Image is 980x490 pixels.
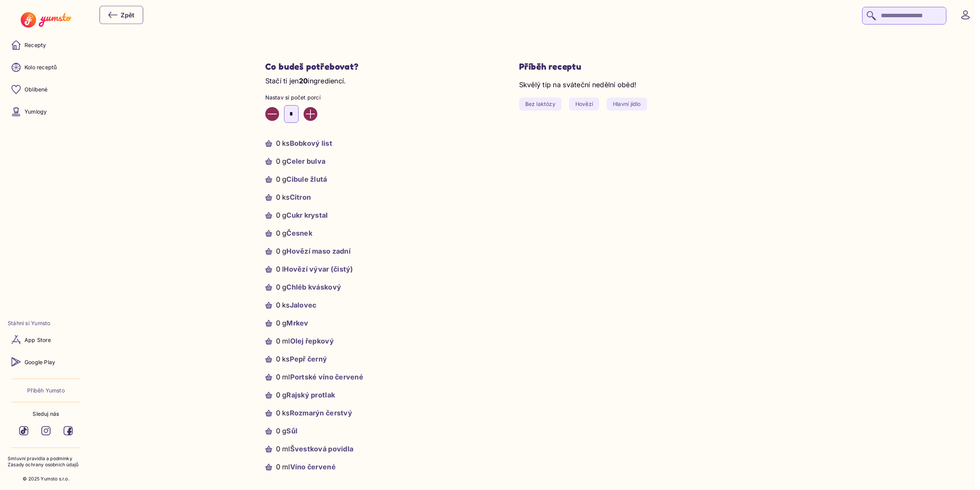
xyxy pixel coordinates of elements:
[276,228,312,238] p: 0 g
[286,391,335,399] span: Rajský protlak
[290,301,317,309] span: Jalovec
[284,105,299,123] input: Enter number
[265,61,496,72] h2: Co budeš potřebovat?
[8,319,84,327] li: Stáhni si Yumsto
[8,36,84,54] a: Recepty
[286,427,297,435] span: Sůl
[276,444,354,454] p: 0 ml
[8,456,84,462] a: Smluvní pravidla a podmínky
[8,103,84,121] a: Yumlogy
[519,80,801,90] p: Skvělý tip na sváteční nedělní oběd!
[8,353,84,371] a: Google Play
[8,462,84,468] a: Zásady ochrany osobních údajů
[276,462,336,472] p: 0 ml
[276,336,334,346] p: 0 ml
[607,98,647,111] a: Hlavní jídlo
[276,318,309,328] p: 0 g
[276,138,332,148] p: 0 ks
[8,58,84,77] a: Kolo receptů
[276,192,311,202] p: 0 ks
[27,387,65,394] a: Příběh Yumsto
[519,61,801,72] h3: Příběh receptu
[24,336,51,344] p: App Store
[100,6,143,24] button: Zpět
[265,94,496,101] p: Nastav si počet porcí
[286,211,328,219] span: Cukr krystal
[286,175,327,183] span: Cibule žlutá
[276,408,352,418] p: 0 ks
[24,358,55,366] p: Google Play
[24,41,46,49] p: Recepty
[276,174,327,184] p: 0 g
[108,10,134,20] div: Zpět
[276,372,364,382] p: 0 ml
[265,107,279,121] button: Decrease value
[276,390,335,400] p: 0 g
[286,229,312,237] span: Česnek
[24,63,57,71] p: Kolo receptů
[569,98,599,111] a: Hovězí
[276,210,328,220] p: 0 g
[286,319,308,327] span: Mrkev
[276,354,327,364] p: 0 ks
[8,330,84,349] a: App Store
[299,77,308,85] span: 20
[24,108,47,116] p: Yumlogy
[23,476,69,482] p: © 2025 Yumsto s.r.o.
[286,247,351,255] span: Hovězí maso zadní
[290,463,336,471] span: Víno červené
[519,98,562,111] a: Bez laktózy
[290,373,363,381] span: Portské víno červené
[286,157,325,165] span: Celer bulva
[276,426,298,436] p: 0 g
[290,409,352,417] span: Rozmarýn čerstvý
[276,300,317,310] p: 0 ks
[290,337,334,345] span: Olej řepkový
[276,282,341,292] p: 0 g
[24,86,48,93] p: Oblíbené
[265,76,496,86] p: Stačí ti jen ingrediencí.
[276,246,351,256] p: 0 g
[290,193,311,201] span: Citron
[8,80,84,99] a: Oblíbené
[290,445,354,453] span: Švestková povidla
[290,355,327,363] span: Pepř černý
[276,156,326,166] p: 0 g
[284,265,353,273] span: Hovězí vývar (čistý)
[290,139,332,147] span: Bobkový list
[33,410,59,418] p: Sleduj nás
[304,107,317,121] button: Increase value
[276,264,353,274] p: 0 l
[21,12,71,28] img: Yumsto logo
[286,283,341,291] span: Chléb kváskový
